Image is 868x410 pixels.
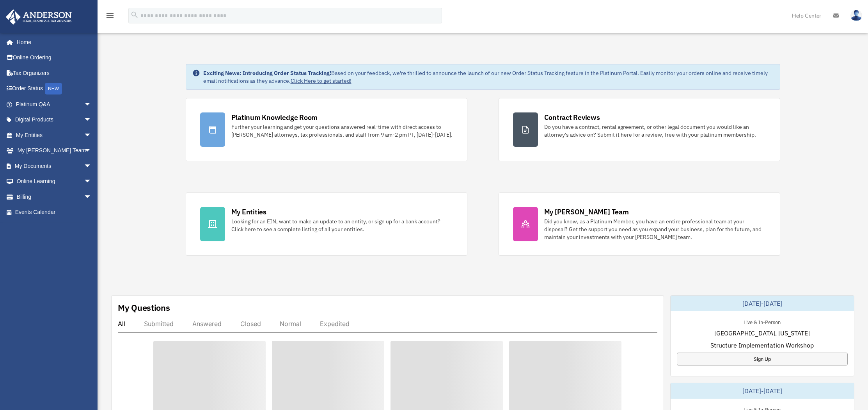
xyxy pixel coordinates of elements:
a: Digital Productsarrow_drop_down [5,112,103,128]
div: Contract Reviews [544,112,600,122]
a: Sign Up [677,353,848,365]
div: Based on your feedback, we're thrilled to announce the launch of our new Order Status Tracking fe... [203,69,774,85]
span: arrow_drop_down [84,143,99,159]
span: Structure Implementation Workshop [710,340,814,350]
div: Submitted [144,320,174,328]
a: Contract Reviews Do you have a contract, rental agreement, or other legal document you would like... [499,98,780,161]
div: Expedited [320,320,350,328]
span: arrow_drop_down [84,189,99,205]
strong: Exciting News: Introducing Order Status Tracking! [203,70,331,77]
div: Further your learning and get your questions answered real-time with direct access to [PERSON_NAM... [231,123,453,139]
div: [DATE]-[DATE] [671,296,854,311]
a: Home [5,34,99,50]
a: Online Learningarrow_drop_down [5,174,103,189]
div: My Questions [118,302,170,314]
a: My [PERSON_NAME] Team Did you know, as a Platinum Member, you have an entire professional team at... [499,193,780,256]
a: My Entities Looking for an EIN, want to make an update to an entity, or sign up for a bank accoun... [186,193,467,256]
div: [DATE]-[DATE] [671,383,854,399]
a: Platinum Knowledge Room Further your learning and get your questions answered real-time with dire... [186,98,467,161]
a: Online Ordering [5,50,103,66]
a: Platinum Q&Aarrow_drop_down [5,96,103,112]
a: Billingarrow_drop_down [5,189,103,205]
a: My Documentsarrow_drop_down [5,158,103,174]
a: Events Calendar [5,205,103,220]
a: menu [105,14,115,20]
a: My [PERSON_NAME] Teamarrow_drop_down [5,143,103,159]
span: arrow_drop_down [84,174,99,190]
div: My [PERSON_NAME] Team [544,207,629,217]
div: Do you have a contract, rental agreement, or other legal document you would like an attorney's ad... [544,123,766,139]
div: All [118,320,125,328]
span: [GEOGRAPHIC_DATA], [US_STATE] [714,328,810,338]
div: Answered [192,320,222,328]
div: Closed [240,320,261,328]
i: menu [105,11,115,20]
div: Normal [280,320,301,328]
div: Looking for an EIN, want to make an update to an entity, or sign up for a bank account? Click her... [231,217,453,233]
a: Order StatusNEW [5,81,103,97]
div: Did you know, as a Platinum Member, you have an entire professional team at your disposal? Get th... [544,217,766,241]
span: arrow_drop_down [84,127,99,143]
div: Live & In-Person [737,317,787,326]
i: search [130,11,139,19]
div: My Entities [231,207,266,217]
a: My Entitiesarrow_drop_down [5,127,103,143]
img: Anderson Advisors Platinum Portal [4,9,74,25]
a: Click Here to get started! [291,77,351,84]
span: arrow_drop_down [84,96,99,112]
div: Platinum Knowledge Room [231,112,318,122]
a: Tax Organizers [5,65,103,81]
div: NEW [45,83,62,94]
span: arrow_drop_down [84,158,99,174]
img: User Pic [850,10,862,21]
span: arrow_drop_down [84,112,99,128]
